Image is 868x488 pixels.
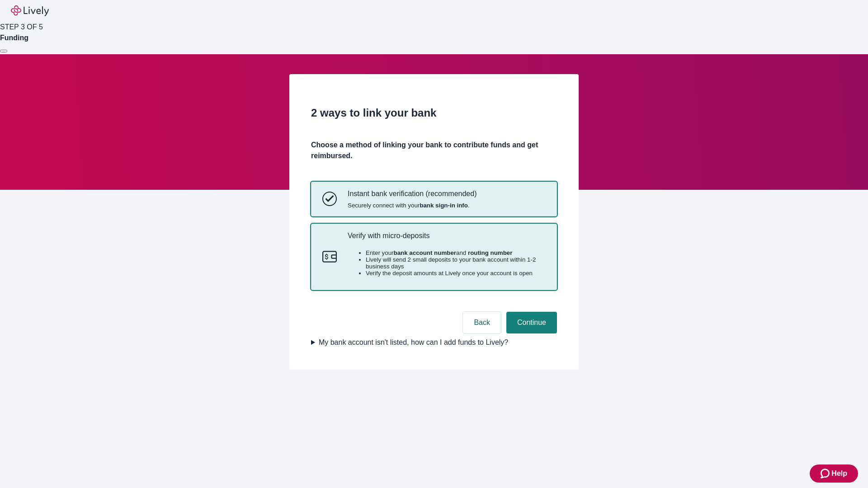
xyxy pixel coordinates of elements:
span: Help [831,468,847,479]
img: Lively [11,5,49,16]
svg: Micro-deposits [322,249,337,264]
button: Continue [506,312,557,333]
span: Securely connect with your . [348,202,476,209]
summary: My bank account isn't listed, how can I add funds to Lively? [311,337,557,348]
li: Enter your and [366,249,546,256]
strong: bank sign-in info [420,202,468,209]
svg: Zendesk support icon [821,468,831,479]
h4: Choose a method of linking your bank to contribute funds and get reimbursed. [311,140,557,161]
p: Instant bank verification (recommended) [348,189,476,198]
button: Zendesk support iconHelp [810,465,858,483]
h2: 2 ways to link your bank [311,105,557,121]
strong: bank account number [394,249,457,256]
button: Micro-depositsVerify with micro-depositsEnter yourbank account numberand routing numberLively wil... [311,224,557,290]
button: Instant bank verificationInstant bank verification (recommended)Securely connect with yourbank si... [311,182,557,216]
li: Verify the deposit amounts at Lively once your account is open [366,270,546,277]
strong: routing number [468,249,512,256]
svg: Instant bank verification [322,192,337,206]
p: Verify with micro-deposits [348,231,546,240]
li: Lively will send 2 small deposits to your bank account within 1-2 business days [366,256,546,270]
button: Back [463,312,501,333]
